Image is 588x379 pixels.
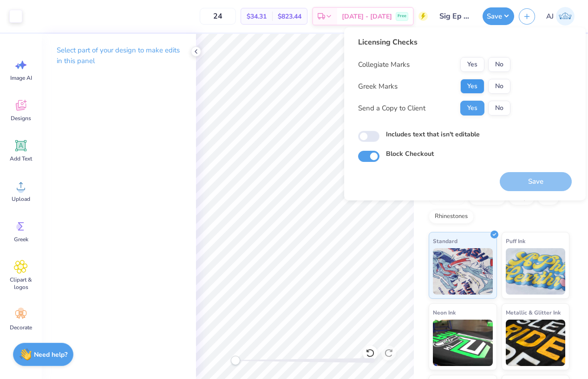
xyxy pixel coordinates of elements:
[34,350,67,359] strong: Need help?
[506,308,561,317] span: Metallic & Glitter Ink
[11,115,31,122] span: Designs
[488,101,510,116] button: No
[506,320,566,366] img: Metallic & Glitter Ink
[546,11,554,22] span: AJ
[57,45,181,66] p: Select part of your design to make edits in this panel
[278,12,301,21] span: $823.44
[488,79,510,94] button: No
[10,74,32,82] span: Image AI
[460,79,484,94] button: Yes
[247,12,267,21] span: $34.31
[10,324,32,331] span: Decorate
[506,248,566,295] img: Puff Ink
[460,101,484,116] button: Yes
[6,276,36,291] span: Clipart & logos
[433,236,457,246] span: Standard
[12,195,30,203] span: Upload
[432,7,478,26] input: Untitled Design
[200,8,236,25] input: – –
[10,155,32,162] span: Add Text
[231,356,240,365] div: Accessibility label
[483,7,514,25] button: Save
[506,236,525,246] span: Puff Ink
[556,7,575,26] img: Armiel John Calzada
[342,12,392,21] span: [DATE] - [DATE]
[542,7,579,26] a: AJ
[433,308,456,317] span: Neon Ink
[358,81,398,92] div: Greek Marks
[433,320,493,366] img: Neon Ink
[358,59,410,70] div: Collegiate Marks
[14,236,28,243] span: Greek
[488,57,510,72] button: No
[429,210,474,224] div: Rhinestones
[358,103,425,114] div: Send a Copy to Client
[460,57,484,72] button: Yes
[398,13,406,19] span: Free
[358,37,510,48] div: Licensing Checks
[386,129,480,139] label: Includes text that isn't editable
[433,248,493,295] img: Standard
[386,149,434,159] label: Block Checkout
